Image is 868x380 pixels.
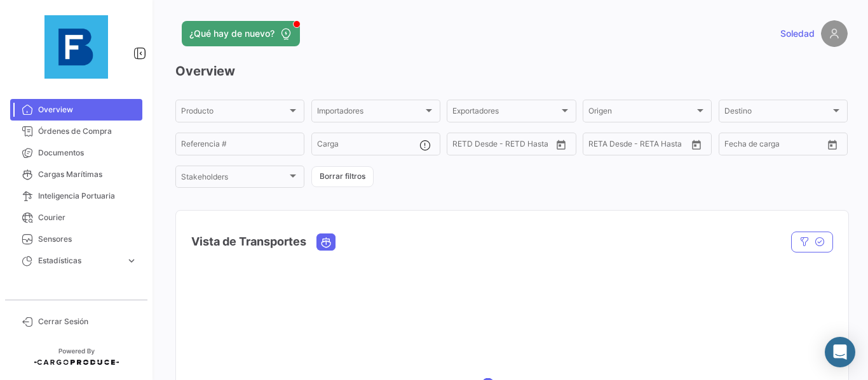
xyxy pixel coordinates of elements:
span: ¿Qué hay de nuevo? [189,27,275,40]
a: Inteligencia Portuaria [10,185,142,207]
span: Producto [181,108,287,117]
img: 12429640-9da8-4fa2-92c4-ea5716e443d2.jpg [44,15,108,79]
input: Hasta [756,141,803,150]
a: Sensores [10,228,142,250]
button: Open calendar [552,135,571,154]
span: Cargas Marítimas [38,169,137,180]
span: Documentos [38,147,137,159]
input: Hasta [484,141,531,150]
span: Soledad [780,27,815,40]
a: Documentos [10,142,142,164]
span: Courier [38,212,137,223]
h4: Vista de Transportes [191,233,306,251]
a: Órdenes de Compra [10,121,142,142]
span: Estadísticas [38,255,121,266]
img: placeholder-user.png [821,20,848,47]
a: Courier [10,207,142,228]
span: Cerrar Sesión [38,316,137,327]
button: Ocean [317,234,335,250]
span: expand_more [126,255,137,266]
input: Desde [452,141,475,150]
button: ¿Qué hay de nuevo? [182,21,300,46]
span: Overview [38,104,137,115]
span: Stakeholders [181,174,287,183]
input: Desde [724,141,747,150]
button: Open calendar [687,135,706,154]
span: Importadores [317,108,423,117]
div: Abrir Intercom Messenger [825,337,855,367]
span: Inteligencia Portuaria [38,190,137,202]
input: Desde [588,141,611,150]
button: Borrar filtros [311,166,374,187]
span: Destino [724,108,831,117]
span: Origen [588,108,695,117]
a: Cargas Marítimas [10,164,142,185]
span: Órdenes de Compra [38,126,137,137]
h3: Overview [175,62,848,80]
span: Exportadores [452,108,559,117]
a: Overview [10,99,142,121]
input: Hasta [620,141,667,150]
button: Open calendar [823,135,842,154]
span: Sensores [38,233,137,245]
